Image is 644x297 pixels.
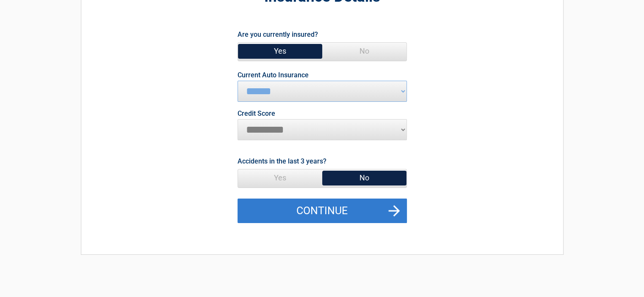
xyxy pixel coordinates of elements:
[238,72,309,79] label: Current Auto Insurance
[322,43,406,60] span: No
[238,43,322,60] span: Yes
[238,110,275,117] label: Credit Score
[238,199,407,223] button: Continue
[238,29,318,40] label: Are you currently insured?
[238,169,322,186] span: Yes
[322,169,406,186] span: No
[238,155,326,167] label: Accidents in the last 3 years?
